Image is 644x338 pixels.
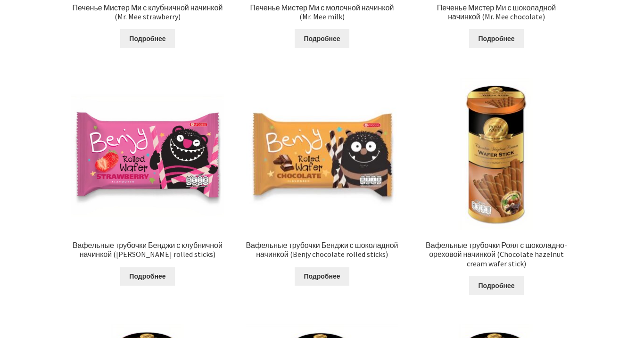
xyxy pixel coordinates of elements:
a: Прочитайте больше о “Печенье Мистер Ми с шоколадной начинкой (Mr. Mee chocolate)” [469,29,524,48]
a: Прочитайте больше о “Вафельные трубочки Роял с шоколадно-ореховой начинкой (Chocolate hazelnut cr... [469,276,524,295]
a: Вафельные трубочки Роял с шоколадно-ореховой начинкой (Chocolate hazelnut cream wafer stick) [420,78,573,269]
a: Прочитайте больше о “Печенье Мистер Ми с клубничной начинкой (Mr. Mee strawberry)” [120,29,175,48]
h2: Печенье Мистер Ми с молочной начинкой (Mr. Mee milk) [246,3,398,22]
a: Прочитайте больше о “Печенье Мистер Ми с молочной начинкой (Mr. Mee milk)” [295,29,350,48]
h2: Печенье Мистер Ми с шоколадной начинкой (Mr. Mee chocolate) [420,3,573,22]
h2: Вафельные трубочки Роял с шоколадно-ореховой начинкой (Chocolate hazelnut cream wafer stick) [420,241,573,268]
h2: Вафельные трубочки Бенджи с клубничной начинкой ([PERSON_NAME] rolled sticks) [71,241,224,259]
a: Вафельные трубочки Бенджи с шоколадной начинкой (Benjy chocolate rolled sticks) [246,78,398,259]
a: Прочитайте больше о “Вафельные трубочки Бенджи с клубничной начинкой (Benjy strawberry rolled sti... [120,267,175,286]
a: Прочитайте больше о “Вафельные трубочки Бенджи с шоколадной начинкой (Benjy chocolate rolled stic... [295,267,350,286]
h2: Вафельные трубочки Бенджи с шоколадной начинкой (Benjy chocolate rolled sticks) [246,241,398,259]
h2: Печенье Мистер Ми с клубничной начинкой (Mr. Mee strawberry) [71,3,224,22]
a: Вафельные трубочки Бенджи с клубничной начинкой ([PERSON_NAME] rolled sticks) [71,78,224,259]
